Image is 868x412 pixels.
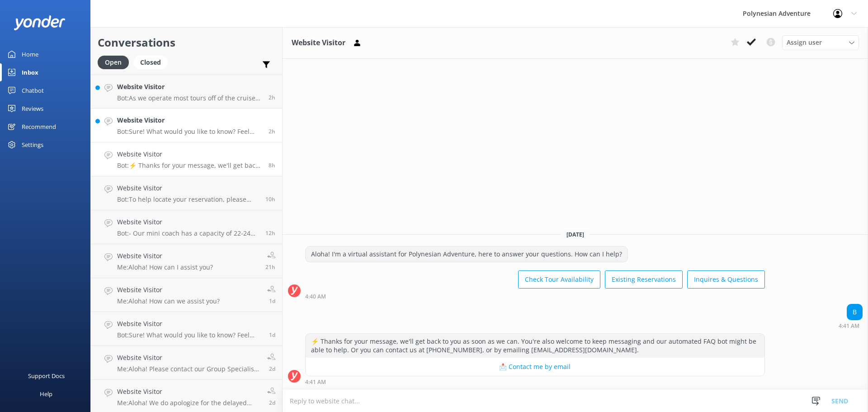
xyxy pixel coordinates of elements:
[305,294,326,299] strong: 4:40 AM
[117,297,220,305] p: Me: Aloha! How can we assist you?
[269,331,275,339] span: Sep 21 2025 06:46pm (UTC -10:00) Pacific/Honolulu
[306,358,764,376] button: 📩 Contact me by email
[269,365,275,373] span: Sep 21 2025 09:36am (UTC -10:00) Pacific/Honolulu
[117,331,262,339] p: Bot: Sure! What would you like to know? Feel free to ask about tour details, availability, pickup...
[117,128,262,136] p: Bot: Sure! What would you like to know? Feel free to ask about tour details, availability, pickup...
[91,312,282,346] a: Website VisitorBot:Sure! What would you like to know? Feel free to ask about tour details, availa...
[117,115,262,125] h4: Website Visitor
[22,63,38,81] div: Inbox
[133,57,172,67] a: Closed
[306,246,627,262] div: Aloha! I'm a virtual assistant for Polynesian Adventure, here to answer your questions. How can I...
[117,183,259,193] h4: Website Visitor
[91,109,282,142] a: Website VisitorBot:Sure! What would you like to know? Feel free to ask about tour details, availa...
[839,323,859,329] strong: 4:41 AM
[305,379,326,385] strong: 4:41 AM
[117,285,220,295] h4: Website Visitor
[605,270,683,289] button: Existing Reservations
[22,99,43,118] div: Reviews
[265,229,275,237] span: Sep 22 2025 11:47pm (UTC -10:00) Pacific/Honolulu
[561,231,590,238] span: [DATE]
[98,34,275,51] h2: Conversations
[117,161,262,170] p: Bot: ⚡ Thanks for your message, we'll get back to you as soon as we can. You're also welcome to k...
[117,353,260,363] h4: Website Visitor
[98,56,129,69] div: Open
[265,195,275,203] span: Sep 23 2025 01:47am (UTC -10:00) Pacific/Honolulu
[117,251,213,261] h4: Website Visitor
[117,229,259,237] p: Bot: - Our mini coach has a capacity of 22-24 passengers, depending on the operational need. - Fo...
[117,94,262,102] p: Bot: As we operate most tours off of the cruise lines, we recommend you contact your shore excurs...
[117,399,260,407] p: Me: Aloha! We do apologize for the delayed response. Which tour were you interested in?
[687,270,765,289] button: Inquires & Questions
[782,35,859,50] div: Assign User
[91,75,282,109] a: Website VisitorBot:As we operate most tours off of the cruise lines, we recommend you contact you...
[91,142,282,176] a: Website VisitorBot:⚡ Thanks for your message, we'll get back to you as soon as we can. You're als...
[133,56,168,69] div: Closed
[40,385,52,403] div: Help
[306,334,764,358] div: ⚡ Thanks for your message, we'll get back to you as soon as we can. You're also welcome to keep m...
[117,195,259,204] p: Bot: To help locate your reservation, please share the full name used when booking, your travel d...
[269,399,275,407] span: Sep 21 2025 09:35am (UTC -10:00) Pacific/Honolulu
[22,81,44,99] div: Chatbot
[28,367,65,385] div: Support Docs
[91,278,282,312] a: Website VisitorMe:Aloha! How can we assist you?1d
[117,217,259,227] h4: Website Visitor
[117,149,262,159] h4: Website Visitor
[22,45,38,63] div: Home
[22,118,56,136] div: Recommend
[117,387,260,397] h4: Website Visitor
[847,304,862,320] div: B
[269,94,275,101] span: Sep 23 2025 10:07am (UTC -10:00) Pacific/Honolulu
[269,128,275,135] span: Sep 23 2025 09:43am (UTC -10:00) Pacific/Honolulu
[91,176,282,210] a: Website VisitorBot:To help locate your reservation, please share the full name used when booking,...
[117,365,260,373] p: Me: Aloha! Please contact our Group Specialists at [PHONE_NUMBER] or request a custom quote at [D...
[839,322,863,329] div: Sep 23 2025 04:41am (UTC -10:00) Pacific/Honolulu
[269,297,275,305] span: Sep 22 2025 08:42am (UTC -10:00) Pacific/Honolulu
[265,263,275,271] span: Sep 22 2025 03:31pm (UTC -10:00) Pacific/Honolulu
[269,161,275,169] span: Sep 23 2025 04:41am (UTC -10:00) Pacific/Honolulu
[91,244,282,278] a: Website VisitorMe:Aloha! How can I assist you?21h
[117,263,213,271] p: Me: Aloha! How can I assist you?
[305,379,765,385] div: Sep 23 2025 04:41am (UTC -10:00) Pacific/Honolulu
[518,270,600,289] button: Check Tour Availability
[305,293,765,299] div: Sep 23 2025 04:40am (UTC -10:00) Pacific/Honolulu
[292,37,345,49] h3: Website Visitor
[91,210,282,244] a: Website VisitorBot:- Our mini coach has a capacity of 22-24 passengers, depending on the operatio...
[787,38,822,47] span: Assign user
[98,57,133,67] a: Open
[117,82,262,92] h4: Website Visitor
[22,136,43,154] div: Settings
[117,319,262,329] h4: Website Visitor
[14,15,66,30] img: yonder-white-logo.png
[91,346,282,380] a: Website VisitorMe:Aloha! Please contact our Group Specialists at [PHONE_NUMBER] or request a cust...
